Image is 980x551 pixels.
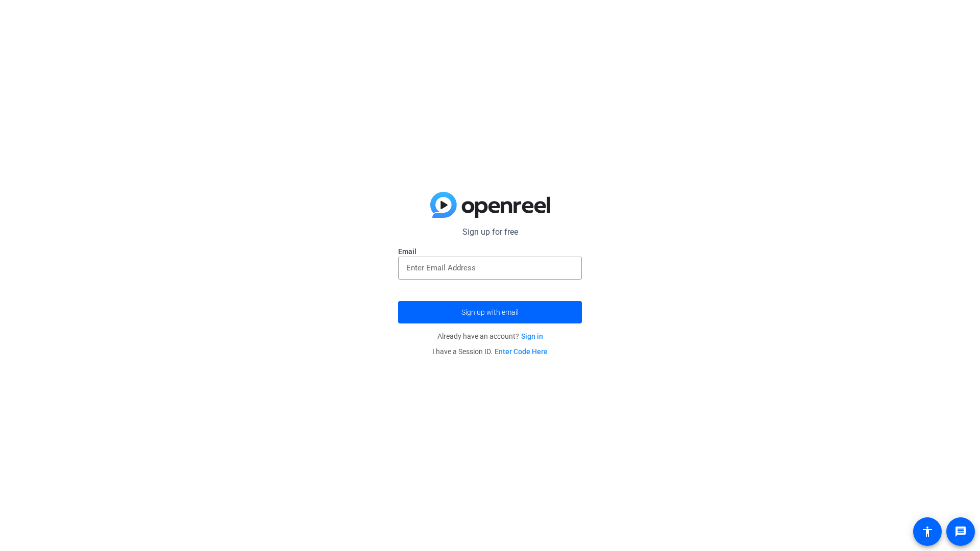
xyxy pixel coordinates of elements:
a: Enter Code Here [495,347,548,356]
input: Enter Email Address [406,262,574,274]
span: I have a Session ID. [432,347,548,356]
p: Sign up for free [398,226,582,238]
mat-icon: accessibility [921,525,934,538]
button: Sign up with email [398,301,582,323]
img: blue-gradient.svg [430,192,550,218]
label: Email [398,246,582,257]
span: Already have an account? [437,332,543,340]
mat-icon: message [954,525,967,538]
a: Sign in [521,332,543,340]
